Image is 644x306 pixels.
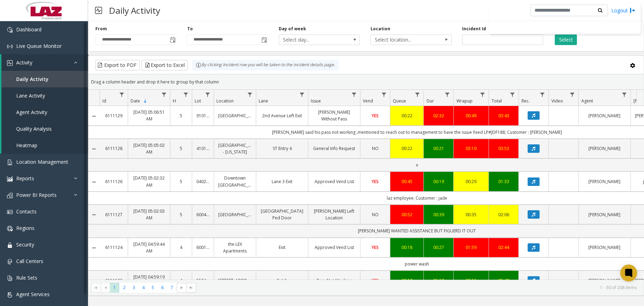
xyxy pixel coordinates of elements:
a: Wrapup Filter Menu [478,90,487,99]
span: YES [372,277,379,283]
img: 'icon' [7,292,13,298]
a: [GEOGRAPHIC_DATA] [218,112,252,119]
a: 02:32 [428,112,449,119]
span: Reports [16,175,34,182]
a: 02:06 [493,211,514,218]
span: H [173,98,176,104]
a: Video Filter Menu [567,90,577,99]
img: pageIcon [95,2,102,19]
span: Page 4 [139,283,148,292]
span: Video [551,98,563,104]
a: 00:52 [394,211,419,218]
a: NO [365,145,386,152]
a: 03:10 [458,145,484,152]
a: Location Filter Menu [245,90,254,99]
span: Go to the last page [186,283,196,293]
a: 410122 [196,145,209,152]
span: Live Queue Monitor [16,43,62,49]
a: [GEOGRAPHIC_DATA] [218,211,252,218]
span: Quality Analysis [16,125,52,132]
a: 00:22 [394,112,419,119]
span: Page 7 [167,283,177,292]
span: Heatmap [16,142,37,149]
a: 2nd Avenue Left Exit [260,112,304,119]
div: 00:45 [394,178,419,185]
span: Agent [581,98,593,104]
a: 550461 [196,277,209,284]
div: 01:49 [493,277,514,284]
a: Total Filter Menu [507,90,517,99]
a: YES [365,112,386,119]
a: Daily Activity [1,71,88,87]
a: [PERSON_NAME] [583,112,626,119]
a: 600168 [196,244,209,251]
a: [DATE] 05:06:51 AM [132,109,166,122]
span: Page 3 [129,283,139,292]
a: Vend Filter Menu [379,90,389,99]
span: Power BI Reports [16,192,57,198]
a: 4 [175,277,188,284]
div: 00:39 [428,211,449,218]
label: Location [370,26,390,32]
div: 00:27 [428,244,449,251]
div: Data table [88,90,644,280]
span: Id [102,98,106,104]
a: 6111124 [104,244,124,251]
a: [PERSON_NAME] [583,145,626,152]
a: 03:43 [493,112,514,119]
a: 6111127 [104,211,124,218]
a: ST Entry 4 [260,145,304,152]
span: Dashboard [16,26,42,33]
a: 01:59 [458,244,484,251]
span: Lot [195,98,201,104]
a: 00:19 [394,277,419,284]
span: Page 2 [119,283,129,292]
span: Location [216,98,234,104]
span: Toggle popup [168,35,176,45]
a: 01:19 [428,277,449,284]
span: Sortable [143,98,148,104]
a: Collapse Details [88,146,100,152]
a: Heatmap [1,137,88,154]
a: [DATE] 05:02:32 AM [132,175,166,188]
a: Lane Activity [1,87,88,104]
span: YES [372,244,379,250]
a: [DATE] 04:59:19 AM [132,274,166,287]
a: 910133 [196,112,209,119]
img: 'icon' [7,60,13,66]
a: Pass Not Working [312,277,356,284]
img: 'icon' [7,176,13,182]
span: NO [372,145,379,151]
span: Location Management [16,158,68,165]
label: From [95,26,107,32]
div: 03:53 [493,145,514,152]
img: 'icon' [7,27,13,33]
a: Approved Vend List [312,244,356,251]
a: [PERSON_NAME] [583,178,626,185]
label: Incident Id [462,26,486,32]
a: NO [365,211,386,218]
a: Collapse Details [88,179,100,185]
a: 02:44 [493,244,514,251]
span: Dur [426,98,434,104]
div: By clicking Incident row you will be taken to the incident details page. [192,60,339,70]
span: Vend [363,98,373,104]
a: Agent Filter Menu [619,90,629,99]
a: 4 [175,244,188,251]
a: [PERSON_NAME] [583,211,626,218]
a: Date Filter Menu [159,90,169,99]
a: Activity [1,54,88,71]
img: 'icon' [7,226,13,231]
a: General Info Request [312,145,356,152]
span: Contacts [16,208,37,215]
span: Page 5 [148,283,158,292]
span: Agent Activity [16,109,47,115]
a: Rec. Filter Menu [537,90,547,99]
span: Lane Activity [16,92,45,99]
